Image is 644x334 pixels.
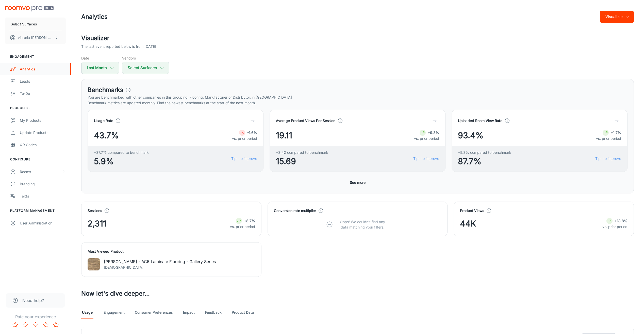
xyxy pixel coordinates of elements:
span: +5.8% compared to benchmark [458,150,511,155]
button: See more [348,178,368,187]
strong: +18.8% [615,219,628,223]
span: 5.9% [94,155,149,168]
div: Update Products [20,130,66,135]
a: Impact [183,306,195,318]
span: 43.7% [94,129,119,142]
span: 15.69 [276,155,328,168]
p: Select Surfaces [11,21,37,27]
button: Rate 4 star [41,320,51,330]
button: Last Month [81,62,119,74]
p: Benchmark metrics are updated monthly. Find the newest benchmarks at the start of the next month. [88,100,628,106]
h4: Product Views [460,208,484,214]
h3: Now let's dive deeper... [81,289,634,298]
span: 19.11 [276,129,292,142]
p: [DEMOGRAPHIC_DATA] [104,265,216,270]
a: Consumer Preferences [135,306,173,318]
h1: Analytics [81,12,108,21]
a: Product Data [232,306,254,318]
button: Rate 2 star [20,320,30,330]
span: 87.7% [458,155,511,168]
strong: +1.7% [611,130,621,135]
h4: Sessions [88,208,102,214]
h4: Average Product Views Per Session [276,118,335,124]
p: You are benchmarked with other companies in this grouping: Flooring, Manufacturer or Distributor,... [88,95,628,100]
span: 44K [460,218,476,230]
button: Rate 5 star [51,320,61,330]
span: Need help? [22,297,44,303]
button: Visualizer [600,11,634,23]
a: Tips to improve [413,156,439,161]
div: QR Codes [20,142,66,148]
span: +37.7% compared to benchmark [94,150,149,155]
a: Tips to improve [231,156,257,161]
h4: Most Viewed Product [88,249,255,254]
button: Rate 3 star [30,320,41,330]
button: victoria [PERSON_NAME] [5,31,66,44]
strong: +9.3% [428,130,439,135]
p: Oops! We couldn’t find any data matching your filters. [336,219,389,230]
div: Analytics [20,66,66,72]
strong: -1.6% [247,130,257,135]
h4: Uploaded Room View Rate [458,118,502,124]
p: victoria [PERSON_NAME] [18,35,54,40]
img: Roomvo PRO Beta [5,6,54,11]
p: vs. prior period [596,136,621,141]
a: Feedback [205,306,222,318]
button: Select Surfaces [122,62,169,74]
div: Leads [20,79,66,84]
div: Texts [20,193,66,199]
button: Select Surfaces [5,18,66,31]
div: Branding [20,181,66,187]
p: The last event reported below is from [DATE] [81,44,156,49]
strong: +8.7% [244,219,255,223]
p: vs. prior period [602,224,628,230]
div: My Products [20,118,66,123]
p: [PERSON_NAME] - AC5 Laminate Flooring - Gallery Series [104,259,216,265]
h4: Usage Rate [94,118,113,124]
p: vs. prior period [414,136,439,141]
h5: Vendors [122,55,169,61]
p: Rate your experience [4,314,67,320]
span: 2,311 [88,218,106,230]
p: vs. prior period [232,136,257,141]
a: Engagement [104,306,125,318]
div: Rooms [20,169,62,175]
div: To-do [20,91,66,96]
a: Usage [81,306,93,318]
button: Rate 1 star [10,320,20,330]
h4: Conversion rate multiplier [274,208,316,214]
p: vs. prior period [230,224,255,230]
h2: Visualizer [81,34,634,43]
div: User Administration [20,220,66,226]
h5: Date [81,55,119,61]
span: +3.42 compared to benchmark [276,150,328,155]
h3: Benchmarks [88,85,123,95]
img: Fitzgerald - AC5 Laminate Flooring - Gallery Series [88,258,100,270]
span: 93.4% [458,129,483,142]
a: Tips to improve [595,156,621,161]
